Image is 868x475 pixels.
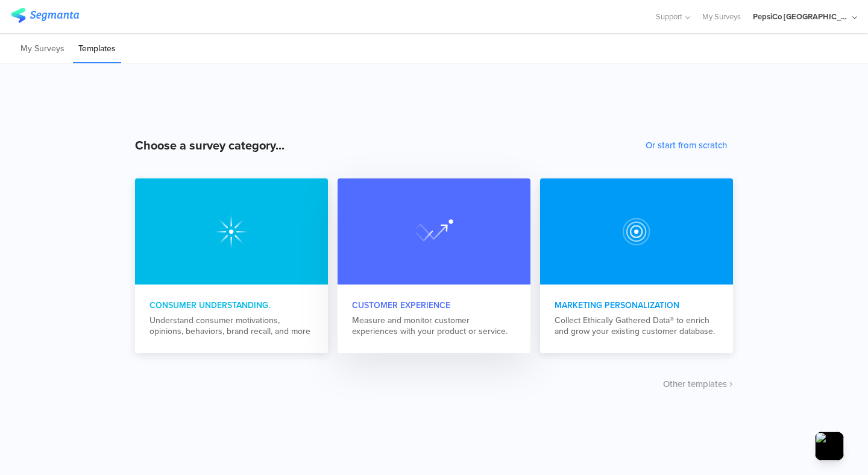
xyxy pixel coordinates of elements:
[617,212,656,251] img: customer_experience.svg
[212,212,251,251] img: consumer_understanding.svg
[149,315,313,337] div: Understand consumer motivations, opinions, behaviors, brand recall, and more
[135,136,285,154] div: Choose a survey category...
[663,377,733,391] button: Other templates
[555,315,719,337] div: Collect Ethically Gathered Data® to enrich and grow your existing customer database.
[352,315,516,337] div: Measure and monitor customer experiences with your product or service.
[149,299,313,312] div: Consumer Understanding.
[15,35,70,63] li: My Surveys
[656,11,682,22] span: Support
[352,299,516,312] div: Customer Experience
[415,212,453,251] img: marketing_personalization.svg
[753,11,849,22] div: PepsiCo [GEOGRAPHIC_DATA]
[73,35,121,63] li: Templates
[555,299,719,312] div: Marketing Personalization
[11,8,79,23] img: segmanta logo
[646,139,727,152] button: Or start from scratch
[663,377,727,391] span: Other templates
